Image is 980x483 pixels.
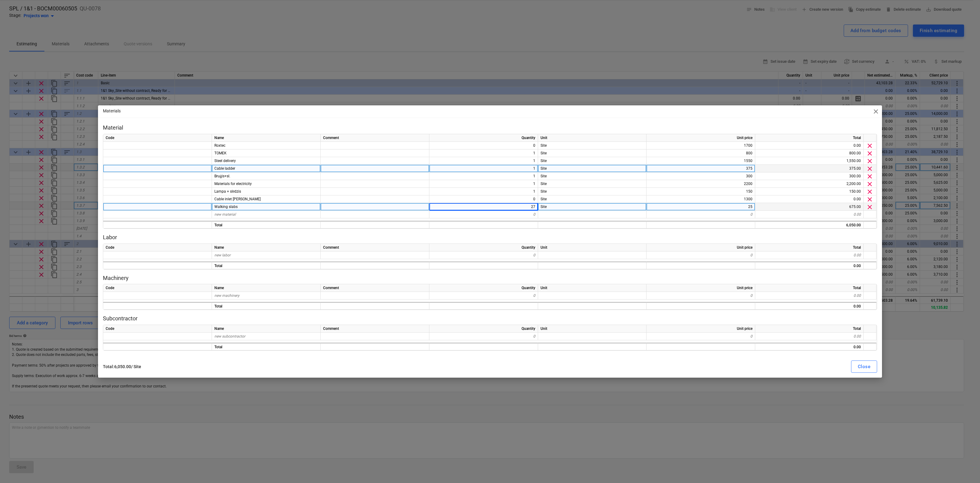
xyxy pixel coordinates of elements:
[851,360,877,373] button: Close
[429,142,538,149] div: 0
[429,292,538,300] div: 0
[755,302,864,310] div: 0.00
[538,325,646,333] div: Unit
[429,251,538,259] div: 0
[646,157,755,165] div: 1550
[646,134,755,142] div: Unit price
[103,108,121,114] p: Materials
[212,325,321,333] div: Name
[429,134,538,142] div: Quantity
[755,333,864,340] div: 0.00
[214,174,230,178] span: Bruģis+sl.
[755,262,864,269] div: 0.00
[755,195,864,203] div: 0.00
[103,325,212,333] div: Code
[214,143,225,148] span: Roxtec
[538,134,646,142] div: Unit
[872,108,880,115] span: close
[755,221,864,228] div: 6,050.00
[866,157,873,164] span: Delete material
[212,134,321,142] div: Name
[646,203,755,211] div: 25
[429,149,538,157] div: 1
[646,195,755,203] div: 1300
[214,182,252,186] span: Materials for electricity
[858,363,870,371] div: Close
[646,165,755,172] div: 375
[103,315,877,322] p: Subcontractor
[538,142,646,149] div: Site
[214,205,238,209] span: Walking slabs
[755,134,864,142] div: Total
[321,284,429,292] div: Comment
[429,188,538,195] div: 1
[103,234,877,241] p: Labor
[212,302,321,310] div: Total
[429,172,538,180] div: 1
[646,172,755,180] div: 300
[212,244,321,251] div: Name
[755,172,864,180] div: 300.00
[103,134,212,142] div: Code
[755,211,864,218] div: 0.00
[429,165,538,172] div: 1
[538,157,646,165] div: Site
[866,195,873,203] span: Delete material
[429,244,538,251] div: Quantity
[866,142,873,149] span: Delete material
[755,292,864,300] div: 0.00
[103,274,877,282] p: Machinery
[646,244,755,251] div: Unit price
[212,343,321,350] div: Total
[646,211,755,218] div: 0
[429,157,538,165] div: 1
[103,284,212,292] div: Code
[646,292,755,300] div: 0
[866,165,873,172] span: Delete material
[103,364,494,370] p: Total : 6,050.00 / Site
[538,195,646,203] div: Site
[103,124,877,131] p: Material
[646,325,755,333] div: Unit price
[755,165,864,172] div: 375.00
[214,293,239,298] span: new machinery
[755,188,864,195] div: 150.00
[212,262,321,269] div: Total
[866,172,873,180] span: Delete material
[538,180,646,188] div: Site
[538,244,646,251] div: Unit
[538,203,646,211] div: Site
[214,151,227,155] span: TOMEK
[429,325,538,333] div: Quantity
[214,189,241,194] span: Lampa + slēdzis
[214,197,261,201] span: Cable inlet LEMP
[214,334,245,338] span: new subcontractor
[646,142,755,149] div: 1700
[214,212,236,217] span: new material
[429,195,538,203] div: 0
[321,244,429,251] div: Comment
[429,333,538,340] div: 0
[646,284,755,292] div: Unit price
[538,149,646,157] div: Site
[646,251,755,259] div: 0
[538,188,646,195] div: Site
[755,180,864,188] div: 2,200.00
[755,142,864,149] div: 0.00
[755,157,864,165] div: 1,550.00
[538,172,646,180] div: Site
[866,149,873,157] span: Delete material
[214,159,236,163] span: Steel delivery
[429,180,538,188] div: 1
[429,211,538,218] div: 0
[429,284,538,292] div: Quantity
[866,203,873,210] span: Delete material
[755,343,864,350] div: 0.00
[538,284,646,292] div: Unit
[646,333,755,340] div: 0
[755,325,864,333] div: Total
[429,203,538,211] div: 27
[755,284,864,292] div: Total
[949,454,980,483] iframe: Chat Widget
